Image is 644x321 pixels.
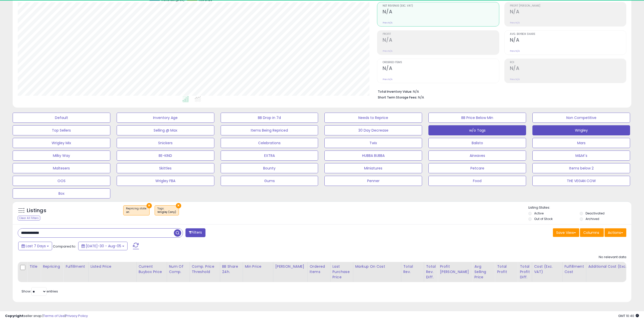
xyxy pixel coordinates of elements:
span: ROI [510,61,626,64]
button: Non Competitive [532,113,630,123]
span: Profit [PERSON_NAME] [510,5,626,7]
div: Cost (Exc. VAT) [534,264,560,275]
h2: N/A [510,65,626,72]
button: Top Sellers [13,125,110,135]
span: Show: entries [22,289,58,294]
small: Prev: N/A [510,50,520,53]
h5: Listings [27,207,46,214]
span: Ordered Items [383,61,499,64]
button: Petcare [428,163,526,173]
button: THE VEGAN COW [532,176,630,186]
button: Wrigley FBA [117,176,214,186]
a: Terms of Use [43,313,65,318]
h2: N/A [510,37,626,44]
button: Items below 2 [532,163,630,173]
div: Fulfillment [66,264,86,269]
div: Profit [PERSON_NAME] [440,264,470,275]
button: Wrigley [532,125,630,135]
div: seller snap | | [5,314,88,318]
b: Short Term Storage Fees: [378,95,417,100]
div: Total Rev. Diff. [426,264,436,280]
div: Total Rev. [403,264,422,275]
label: Active [534,211,544,215]
div: Markup on Cost [355,264,399,269]
div: Title [29,264,38,269]
button: Bounty [221,163,318,173]
button: Skittles [117,163,214,173]
div: Last Purchase Price [333,264,351,280]
label: Deactivated [586,211,605,215]
button: Miniatures [324,163,422,173]
button: BE-KIND [117,151,214,161]
button: Wrigley Mix [13,138,110,148]
a: Privacy Policy [66,313,88,318]
span: Repricing state : [126,207,147,214]
button: Items Being Repriced [221,125,318,135]
button: Food [428,176,526,186]
button: Columns [580,228,604,237]
button: BB Drop in 7d [221,113,318,123]
div: Total Profit [497,264,515,275]
th: The percentage added to the cost of goods (COGS) that forms the calculator for Min & Max prices. [353,262,401,282]
div: Fulfillment Cost [565,264,584,275]
button: HUBBA BUBBA [324,151,422,161]
span: Avg. Buybox Share [510,33,626,36]
button: [DATE]-30 - Aug-05 [78,242,128,250]
li: N/A [378,88,622,94]
button: Mars [532,138,630,148]
h2: N/A [383,65,499,72]
span: Tags : [157,207,176,214]
small: Prev: N/A [383,50,392,53]
div: Listed Price [91,264,134,269]
span: N/A [418,95,424,100]
span: 2025-08-13 10:40 GMT [618,313,639,318]
label: Archived [586,217,599,221]
button: Box [13,188,110,199]
div: Avg Selling Price [474,264,493,280]
button: Selling @ Max [117,125,214,135]
h2: N/A [510,9,626,16]
button: × [176,203,181,208]
h2: N/A [383,37,499,44]
div: on [126,210,147,214]
button: Milky Way [13,151,110,161]
button: Default [13,113,110,123]
div: Current Buybox Price [139,264,165,275]
div: Wrigley (any) [157,210,176,214]
small: Prev: N/A [510,78,520,81]
button: Snickers [117,138,214,148]
b: Total Inventory Value: [378,89,412,94]
p: Listing States: [528,205,631,210]
button: Filters [185,228,205,237]
label: Out of Stock [534,217,553,221]
small: Prev: N/A [510,21,520,24]
div: [PERSON_NAME] [275,264,305,269]
div: No relevant data [599,255,626,260]
span: Columns [583,230,599,235]
h2: N/A [383,9,499,16]
button: Airwaves [428,151,526,161]
button: 30 Day Decrease [324,125,422,135]
small: Prev: N/A [383,78,392,81]
span: Net Revenue (Exc. VAT) [383,5,499,7]
button: Actions [605,228,626,237]
div: Clear All Filters [18,216,40,220]
div: Additional Cost (Exc. VAT) [588,264,640,269]
button: Save View [553,228,579,237]
button: Inventory Age [117,113,214,123]
button: Celebrations [221,138,318,148]
button: Needs to Reprice [324,113,422,123]
button: BB Price Below Min [428,113,526,123]
span: [DATE]-30 - Aug-05 [86,243,121,249]
button: Last 7 Days [18,242,52,250]
button: Twix [324,138,422,148]
div: Ordered Items [310,264,328,275]
small: Prev: N/A [383,21,392,24]
button: OOS [13,176,110,186]
div: Repricing [43,264,61,269]
button: Balisto [428,138,526,148]
button: M&M´s [532,151,630,161]
div: Total Profit Diff. [520,264,530,280]
span: Last 7 Days [26,243,46,249]
div: Min Price [245,264,271,269]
